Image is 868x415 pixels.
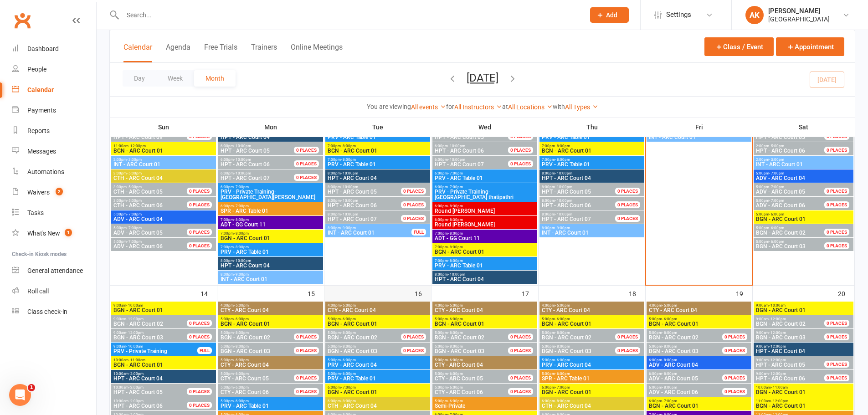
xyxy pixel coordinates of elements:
[434,185,535,189] span: 6:00pm
[755,158,852,162] span: 2:00pm
[217,118,324,137] th: Mon
[220,321,321,327] span: BGN - ARC Court 01
[769,212,784,216] span: - 6:00pm
[166,43,190,62] button: Agenda
[367,103,411,110] strong: You are viewing
[327,185,412,189] span: 8:00pm
[542,202,591,209] span: HPT - ARC Court 06
[648,134,750,140] span: INT - ARC Court 01
[541,134,642,140] span: PRV - ARC Table 01
[113,171,214,175] span: 3:00pm
[411,229,426,236] div: FULL
[27,86,54,93] div: Calendar
[12,59,96,80] a: People
[113,189,163,195] span: CTH - ARC Court 05
[434,175,535,181] span: PRV - ARC Table 01
[411,103,446,111] a: All events
[12,100,96,121] a: Payments
[448,259,463,263] span: - 8:00pm
[824,147,849,154] div: 0 PLACES
[220,259,321,263] span: 8:00pm
[434,317,535,321] span: 5:00pm
[769,199,784,203] span: - 7:00pm
[629,286,645,301] div: 18
[113,230,163,236] span: ADV - ARC Court 05
[234,185,249,189] span: - 7:00pm
[541,303,642,307] span: 4:00pm
[12,203,96,223] a: Tasks
[434,208,535,214] span: Round [PERSON_NAME]
[327,331,412,335] span: 5:00pm
[328,216,377,222] span: HPT - ARC Court 07
[341,144,356,148] span: - 8:00pm
[736,286,752,301] div: 19
[756,202,805,209] span: ADV - ARC Court 06
[341,171,358,175] span: - 10:00pm
[187,229,212,236] div: 0 PLACES
[220,317,321,321] span: 5:00pm
[327,134,428,140] span: PRV - ARC Table 01
[127,199,142,203] span: - 5:00pm
[220,158,305,162] span: 6:00pm
[9,384,31,406] iframe: Intercom live chat
[755,240,835,244] span: 5:00pm
[824,201,849,208] div: 0 PLACES
[541,175,642,181] span: HPT - ARC Court 04
[327,175,428,181] span: HPT - ARC Court 04
[12,162,96,182] a: Automations
[27,287,49,295] div: Roll call
[27,189,50,196] div: Waivers
[127,185,142,189] span: - 5:00pm
[666,5,691,25] span: Settings
[755,175,852,181] span: ADV - ARC Court 04
[648,317,750,321] span: 5:00pm
[756,243,806,250] span: BGN - ARC Court 03
[234,218,249,222] span: - 8:00pm
[401,201,426,208] div: 0 PLACES
[234,317,249,321] span: - 6:00pm
[755,171,852,175] span: 5:00pm
[341,185,358,189] span: - 10:00pm
[327,148,428,154] span: BGN - ARC Court 01
[435,161,484,168] span: HPT - ARC Court 07
[327,226,412,230] span: 8:00pm
[234,158,251,162] span: - 10:00pm
[127,240,142,244] span: - 7:00pm
[341,199,358,203] span: - 10:00pm
[401,215,426,222] div: 0 PLACES
[341,331,356,335] span: - 8:00pm
[341,303,356,307] span: - 5:00pm
[187,188,212,195] div: 0 PLACES
[541,226,642,230] span: 8:00pm
[327,158,428,162] span: 7:00pm
[110,118,217,137] th: Sun
[448,185,463,189] span: - 7:00pm
[328,189,377,195] span: HPT - ARC Court 05
[220,189,321,200] span: PRV - Private Training- [GEOGRAPHIC_DATA][PERSON_NAME]
[113,144,214,148] span: 11:00am
[113,148,214,154] span: BGN - ARC Court 01
[12,141,96,162] a: Messages
[27,230,60,237] div: What's New
[769,317,786,321] span: - 12:00pm
[434,218,535,222] span: 6:00pm
[768,7,830,15] div: [PERSON_NAME]
[127,212,142,216] span: - 7:00pm
[522,286,538,301] div: 17
[541,230,642,236] span: INT - ARC Court 01
[220,245,321,249] span: 7:00pm
[555,317,570,321] span: - 6:00pm
[327,162,428,167] span: PRV - ARC Table 01
[508,147,533,154] div: 0 PLACES
[434,222,535,227] span: Round [PERSON_NAME]
[555,144,570,148] span: - 8:00pm
[220,249,321,255] span: PRV - ARC Table 01
[555,185,572,189] span: - 10:00pm
[448,204,463,208] span: - 8:30pm
[126,303,143,307] span: - 10:00am
[541,144,642,148] span: 7:00pm
[234,204,249,208] span: - 7:00pm
[234,259,251,263] span: - 10:00pm
[755,226,835,230] span: 5:00pm
[541,171,642,175] span: 8:00pm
